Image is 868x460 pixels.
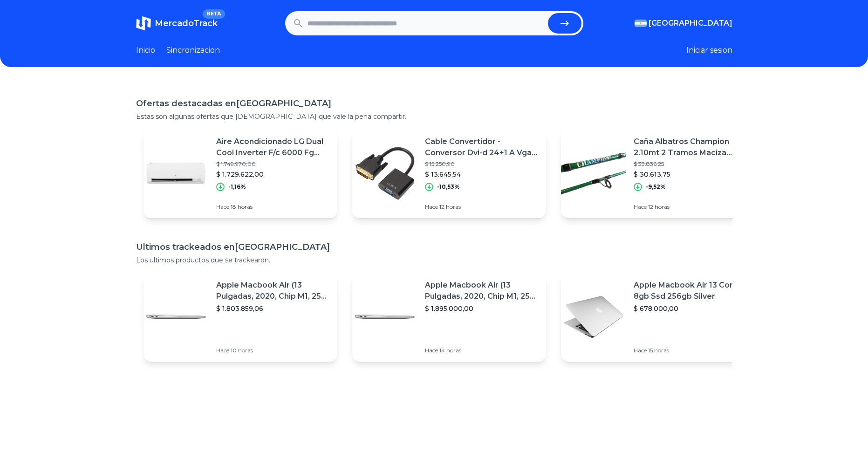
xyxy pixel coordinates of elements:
p: Hace 18 horas [216,203,330,211]
a: Featured imageApple Macbook Air (13 Pulgadas, 2020, Chip M1, 256 Gb De Ssd, 8 Gb De Ram) - Plata$... [144,272,337,362]
img: Featured image [561,141,626,206]
p: $ 678.000,00 [634,304,747,313]
p: -10,53% [437,183,460,191]
p: $ 1.803.859,06 [216,304,330,313]
p: $ 15.250,90 [425,160,539,168]
h1: Ofertas destacadas en [GEOGRAPHIC_DATA] [136,97,732,110]
a: Featured imageAire Acondicionado LG Dual Cool Inverter F/c 6000 Fg Wifi$ 1.749.970,00$ 1.729.622,... [144,129,337,218]
p: $ 1.895.000,00 [425,304,539,313]
span: BETA [203,9,225,19]
p: Hace 15 horas [634,347,747,354]
p: Estas son algunas ofertas que [DEMOGRAPHIC_DATA] que vale la pena compartir. [136,112,732,121]
p: Aire Acondicionado LG Dual Cool Inverter F/c 6000 Fg Wifi [216,136,330,158]
a: Featured imageCable Convertidor - Conversor Dvi-d 24+1 A Vga Adaptador$ 15.250,90$ 13.645,54-10,5... [352,129,546,218]
p: $ 13.645,54 [425,170,539,179]
p: $ 33.836,25 [634,160,747,168]
p: -9,52% [646,183,666,191]
a: Featured imageApple Macbook Air (13 Pulgadas, 2020, Chip M1, 256 Gb De Ssd, 8 Gb De Ram) - Plata$... [352,272,546,362]
img: Featured image [352,284,417,350]
a: Featured imageApple Macbook Air 13 Core I5 8gb Ssd 256gb Silver$ 678.000,00Hace 15 horas [561,272,755,362]
p: Hace 10 horas [216,347,330,354]
p: Cable Convertidor - Conversor Dvi-d 24+1 A Vga Adaptador [425,136,539,158]
span: [GEOGRAPHIC_DATA] [649,18,732,29]
p: Caña Albatros Champion 2.10mt 2 Tramos Maciza Pesca Variada [634,136,747,158]
h1: Ultimos trackeados en [GEOGRAPHIC_DATA] [136,240,732,254]
p: Apple Macbook Air (13 Pulgadas, 2020, Chip M1, 256 Gb De Ssd, 8 Gb De Ram) - Plata [425,280,539,302]
img: MercadoTrack [136,16,151,31]
p: -1,16% [228,183,246,191]
a: MercadoTrackBETA [136,16,218,31]
a: Inicio [136,45,155,56]
p: Hace 12 horas [634,203,747,211]
img: Featured image [144,141,209,206]
p: Apple Macbook Air 13 Core I5 8gb Ssd 256gb Silver [634,280,747,302]
p: $ 1.729.622,00 [216,170,330,179]
img: Featured image [561,284,626,350]
img: Argentina [635,20,647,27]
p: $ 30.613,75 [634,170,747,179]
img: Featured image [352,141,417,206]
a: Featured imageCaña Albatros Champion 2.10mt 2 Tramos Maciza Pesca Variada$ 33.836,25$ 30.613,75-9... [561,129,755,218]
button: [GEOGRAPHIC_DATA] [635,18,732,29]
p: $ 1.749.970,00 [216,160,330,168]
button: Iniciar sesion [686,45,732,56]
p: Apple Macbook Air (13 Pulgadas, 2020, Chip M1, 256 Gb De Ssd, 8 Gb De Ram) - Plata [216,280,330,302]
p: Hace 14 horas [425,347,539,354]
a: Sincronizacion [166,45,220,56]
p: Los ultimos productos que se trackearon. [136,255,732,265]
p: Hace 12 horas [425,203,539,211]
span: MercadoTrack [155,18,218,28]
img: Featured image [144,284,209,350]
